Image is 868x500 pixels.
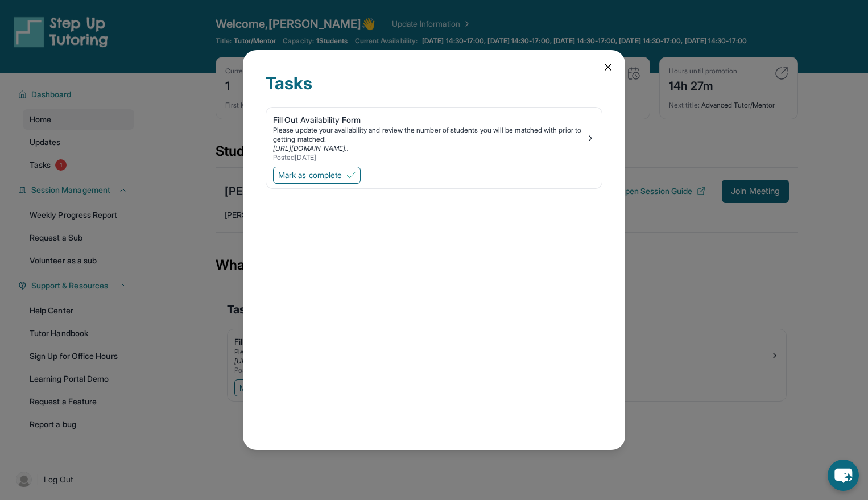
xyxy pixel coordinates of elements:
[273,153,586,162] div: Posted [DATE]
[266,73,602,107] div: Tasks
[828,460,859,491] button: chat-button
[266,108,602,164] a: Fill Out Availability FormPlease update your availability and review the number of students you w...
[346,171,356,180] img: Mark as complete
[273,144,349,152] a: [URL][DOMAIN_NAME]..
[278,170,342,181] span: Mark as complete
[273,126,586,144] div: Please update your availability and review the number of students you will be matched with prior ...
[273,167,361,184] button: Mark as complete
[273,114,586,126] div: Fill Out Availability Form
